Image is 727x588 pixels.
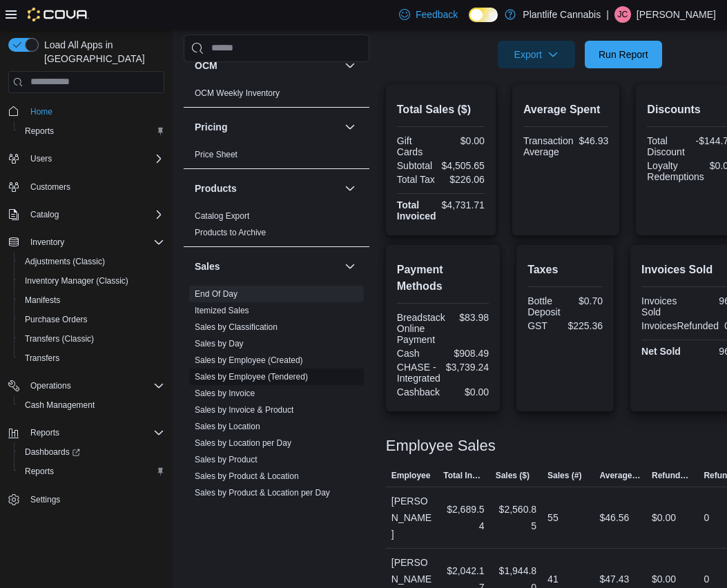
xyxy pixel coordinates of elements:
[3,489,170,509] button: Settings
[25,314,88,325] span: Purchase Orders
[547,470,581,481] span: Sales (#)
[451,312,489,323] div: $83.98
[195,259,220,273] h3: Sales
[618,6,628,23] span: JC
[195,288,238,300] span: End Of Day
[19,292,66,308] a: Manifests
[195,422,260,431] a: Sales by Location
[443,135,485,146] div: $0.00
[442,199,485,210] div: $4,731.71
[3,101,170,121] button: Home
[30,427,59,438] span: Reports
[30,237,64,248] span: Inventory
[195,211,249,221] a: Catalog Export
[25,234,164,251] span: Inventory
[19,397,100,413] a: Cash Management
[25,491,164,508] span: Settings
[39,38,164,66] span: Load All Apps in [GEOGRAPHIC_DATA]
[25,150,57,167] button: Users
[637,6,716,23] p: [PERSON_NAME]
[195,471,299,481] a: Sales by Product & Location
[14,252,170,271] button: Adjustments (Classic)
[523,135,574,157] div: Transaction Average
[25,256,105,267] span: Adjustments (Classic)
[527,262,603,278] h2: Taxes
[568,295,603,306] div: $0.70
[19,253,110,270] a: Adjustments (Classic)
[195,339,244,349] a: Sales by Day
[195,371,308,382] span: Sales by Employee (Tendered)
[523,6,601,23] p: Plantlife Cannabis
[30,182,70,193] span: Customers
[195,59,339,72] button: OCM
[19,273,134,289] a: Inventory Manager (Classic)
[397,101,485,118] h2: Total Sales ($)
[641,346,681,357] strong: Net Sold
[30,494,60,505] span: Settings
[195,182,339,195] button: Products
[397,262,489,295] h2: Payment Methods
[195,471,299,482] span: Sales by Product & Location
[397,199,436,222] strong: Total Invoiced
[195,120,339,134] button: Pricing
[19,253,164,270] span: Adjustments (Classic)
[600,571,630,587] div: $47.43
[30,209,59,220] span: Catalog
[14,395,170,415] button: Cash Management
[599,48,648,61] span: Run Report
[523,101,608,118] h2: Average Spent
[14,291,170,310] button: Manifests
[195,289,238,299] a: End Of Day
[641,295,683,317] div: Invoices Sold
[195,338,244,349] span: Sales by Day
[496,470,530,481] span: Sales ($)
[195,150,238,159] a: Price Sheet
[19,331,164,347] span: Transfers (Classic)
[19,331,99,347] a: Transfers (Classic)
[195,259,339,273] button: Sales
[195,487,330,498] span: Sales by Product & Location per Day
[600,470,641,481] span: Average Sale
[195,59,217,72] h3: OCM
[3,233,170,252] button: Inventory
[195,355,303,365] a: Sales by Employee (Created)
[394,1,463,28] a: Feedback
[195,388,255,399] span: Sales by Invoice
[397,135,438,157] div: Gift Cards
[397,348,440,359] div: Cash
[579,135,609,146] div: $46.93
[647,160,704,182] div: Loyalty Redemptions
[19,444,164,460] span: Dashboards
[25,295,60,306] span: Manifests
[568,320,603,331] div: $225.36
[3,205,170,224] button: Catalog
[442,160,485,171] div: $4,505.65
[3,177,170,197] button: Customers
[585,41,662,68] button: Run Report
[25,178,164,195] span: Customers
[14,271,170,291] button: Inventory Manager (Classic)
[443,174,485,185] div: $226.06
[19,350,65,366] a: Transfers
[19,311,93,328] a: Purchase Orders
[195,389,255,398] a: Sales by Invoice
[606,6,609,23] p: |
[25,206,164,223] span: Catalog
[386,487,438,548] div: [PERSON_NAME]
[195,454,258,465] span: Sales by Product
[25,491,66,508] a: Settings
[25,333,94,344] span: Transfers (Classic)
[184,286,369,523] div: Sales
[195,120,227,134] h3: Pricing
[3,149,170,168] button: Users
[445,386,489,398] div: $0.00
[195,438,291,448] a: Sales by Location per Day
[184,85,369,107] div: OCM
[25,447,80,458] span: Dashboards
[195,88,280,98] a: OCM Weekly Inventory
[443,501,484,534] div: $2,689.54
[443,470,484,481] span: Total Invoiced
[184,208,369,246] div: Products
[19,123,59,139] a: Reports
[19,397,164,413] span: Cash Management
